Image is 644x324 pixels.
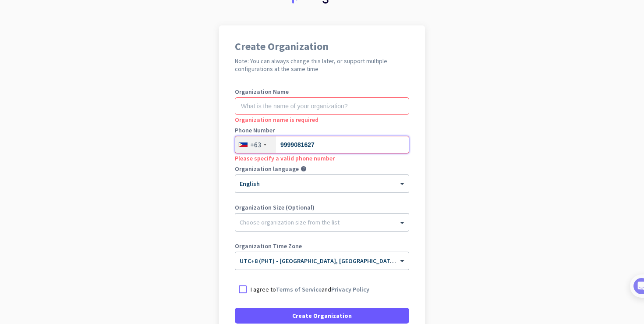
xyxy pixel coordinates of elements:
div: +63 [250,140,261,149]
span: Organization name is required [235,116,318,124]
input: What is the name of your organization? [235,97,409,115]
span: Please specify a valid phone number [235,154,335,162]
label: Phone Number [235,127,409,133]
i: help [301,166,307,172]
input: 2 3234 5678 [235,136,409,153]
h1: Create Organization [235,41,409,52]
label: Organization Time Zone [235,243,409,249]
label: Organization Size (Optional) [235,204,409,210]
a: Privacy Policy [331,285,369,293]
label: Organization Name [235,89,409,95]
button: Create Organization [235,308,409,324]
a: Terms of Service [276,285,322,293]
h2: Note: You can always change this later, or support multiple configurations at the same time [235,57,409,73]
p: I agree to and [251,285,369,294]
label: Organization language [235,166,299,172]
span: Create Organization [292,311,352,320]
